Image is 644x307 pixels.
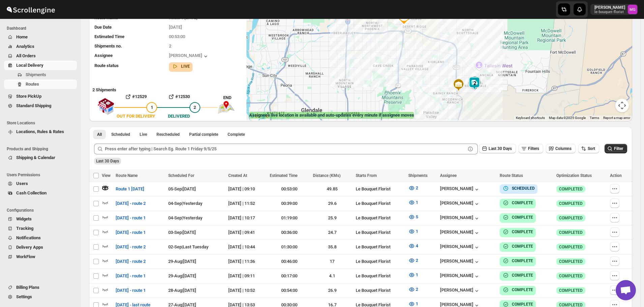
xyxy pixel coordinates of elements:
button: Sort [578,144,599,153]
span: Last 30 Days [96,159,119,163]
button: [DATE] - route 1 [112,285,150,296]
button: [DATE] - route 1 [112,271,150,281]
span: Complete [228,132,245,137]
div: [DATE] | 09:41 [228,229,266,236]
span: 1 [416,200,418,205]
button: [DATE] - route 1 [112,213,150,223]
span: Assignee [440,173,457,178]
span: COMPLETED [559,215,583,221]
span: Analytics [16,44,34,49]
b: COMPLETE [512,258,533,263]
b: COMPLETE [512,302,533,307]
div: [DATE] | 09:11 [228,273,266,279]
button: User menu [590,4,638,15]
span: Map data ©2025 Google [549,116,586,120]
span: COMPLETED [559,273,583,279]
button: [DATE] - route 2 [112,198,150,209]
span: 03-Sep | [DATE] [168,230,196,235]
span: Route status [94,63,119,68]
span: 1 [416,272,418,277]
div: DELIVERED [168,113,190,120]
span: Users Permissions [7,172,78,178]
span: Routes [26,82,39,87]
div: 00:46:00 [270,258,309,265]
span: 2 [194,105,196,110]
img: Google [248,112,270,120]
span: Shipments [408,173,428,178]
p: [PERSON_NAME] [594,5,625,10]
button: [PERSON_NAME] [440,186,480,193]
button: 1 [404,226,422,237]
div: [DATE] | 10:52 [228,287,266,294]
button: Analytics [4,42,77,51]
div: 24.7 [313,229,352,236]
span: Route Status [500,173,523,178]
div: Le Bouquet Florist [356,244,404,250]
button: All routes [93,130,106,139]
button: 2 [404,183,422,193]
span: Users [16,181,28,186]
button: [PERSON_NAME] [440,258,480,265]
span: Products and Shipping [7,146,78,152]
button: COMPLETE [502,243,533,250]
button: WorkFlow [4,252,77,262]
button: [PERSON_NAME] [440,215,480,222]
button: Billing Plans [4,283,77,292]
span: 2 [416,287,418,292]
div: 00:39:00 [270,200,309,207]
div: 35.8 [313,244,352,250]
b: COMPLETE [512,229,533,234]
input: Press enter after typing | Search Eg. Route 1 Friday 9/5/25 [105,144,466,154]
span: Home [16,34,28,39]
b: #12530 [175,94,190,99]
button: Widgets [4,214,77,224]
span: Locations, Rules & Rates [16,129,64,134]
span: Route 1 [DATE] [116,186,144,192]
button: Locations, Rules & Rates [4,127,77,136]
span: [DATE] - route 1 [116,229,146,236]
button: [PERSON_NAME] [440,229,480,236]
div: Le Bouquet Florist [356,186,404,192]
button: [PERSON_NAME] [440,244,480,251]
button: 4 [404,241,422,251]
span: 00:53:00 [169,34,185,39]
span: 1 [416,301,418,306]
span: Filters [528,146,539,151]
div: 17 [313,258,352,265]
button: Shipments [4,70,77,80]
div: Le Bouquet Florist [356,258,404,265]
div: [DATE] | 10:17 [228,215,266,221]
button: 5 [404,212,422,222]
span: Filter [614,146,623,151]
div: 00:17:00 [270,273,309,279]
span: 04-Sep | Yesterday [168,215,202,220]
span: Shipments [26,72,46,77]
div: 00:54:00 [270,287,309,294]
span: Starts From [356,173,377,178]
span: Distance (KMs) [313,173,341,178]
button: COMPLETE [502,228,533,235]
span: Delivery Apps [16,245,43,250]
span: [DATE] [169,25,182,30]
span: [DATE] - route 1 [116,215,146,221]
span: [DATE] - route 2 [116,200,146,207]
div: Le Bouquet Florist [356,229,404,236]
button: [PERSON_NAME] [440,201,480,207]
button: Columns [546,144,576,153]
div: Le Bouquet Florist [356,287,404,294]
span: COMPLETED [559,186,583,192]
div: Le Bouquet Florist [356,215,404,221]
p: le-bouquet-florist [594,10,625,14]
span: Store PickUp [16,94,41,99]
img: ScrollEngine [5,1,56,18]
span: [DATE] - route 2 [116,244,146,250]
div: [DATE] | 11:52 [228,200,266,207]
button: 2 [404,284,422,295]
span: View [102,173,111,178]
span: Rescheduled [156,132,180,137]
button: Last 30 Days [479,144,516,153]
button: Filters [519,144,543,153]
button: Map camera controls [615,99,629,112]
button: 1 [404,197,422,208]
